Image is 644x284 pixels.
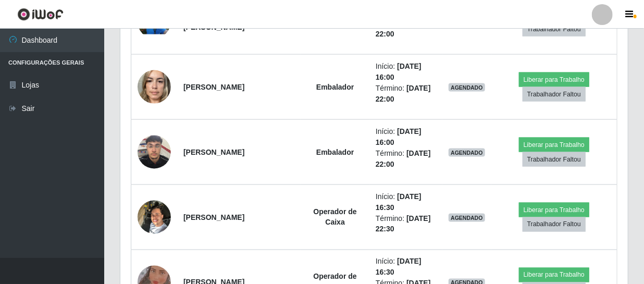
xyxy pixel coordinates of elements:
[376,256,436,278] li: Início:
[449,83,485,92] span: AGENDADO
[523,217,586,232] button: Trabalhador Faltou
[376,126,436,148] li: Início:
[376,191,436,213] li: Início:
[376,18,436,40] li: Término:
[523,152,586,167] button: Trabalhador Faltou
[523,87,586,102] button: Trabalhador Faltou
[519,268,589,282] button: Liberar para Trabalho
[376,257,422,277] time: [DATE] 16:30
[183,213,244,221] strong: [PERSON_NAME]
[376,83,436,105] li: Término:
[138,130,171,174] img: 1753794100219.jpeg
[316,148,354,156] strong: Embalador
[376,62,422,81] time: [DATE] 16:00
[519,138,589,152] button: Liberar para Trabalho
[316,83,354,91] strong: Embalador
[138,195,171,239] img: 1725217718320.jpeg
[376,213,436,235] li: Término:
[523,22,586,36] button: Trabalhador Faltou
[376,148,436,170] li: Término:
[449,214,485,222] span: AGENDADO
[138,65,171,109] img: 1744395296980.jpeg
[376,127,422,146] time: [DATE] 16:00
[183,148,244,156] strong: [PERSON_NAME]
[519,72,589,87] button: Liberar para Trabalho
[449,149,485,157] span: AGENDADO
[17,8,64,21] img: CoreUI Logo
[183,83,244,91] strong: [PERSON_NAME]
[519,203,589,217] button: Liberar para Trabalho
[376,192,422,212] time: [DATE] 16:30
[376,61,436,83] li: Início:
[314,207,357,227] strong: Operador de Caixa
